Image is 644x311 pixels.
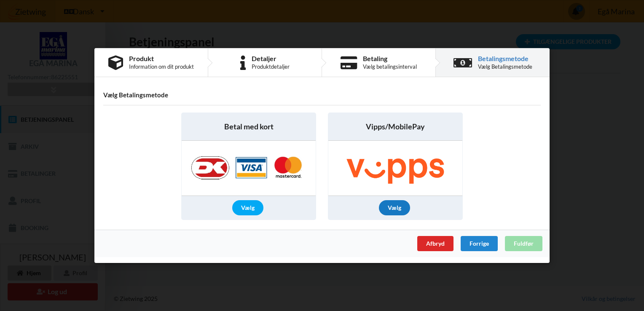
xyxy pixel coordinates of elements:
[252,55,290,62] div: Detaljer
[129,55,194,62] div: Produkt
[363,63,417,70] div: Vælg betalingsinterval
[182,141,315,196] img: Nets
[478,63,532,70] div: Vælg Betalingsmetode
[478,55,532,62] div: Betalingsmetode
[417,236,453,251] div: Afbryd
[103,91,541,99] h4: Vælg Betalingsmetode
[328,141,462,196] img: Vipps/MobilePay
[366,121,425,132] span: Vipps/MobilePay
[232,200,263,215] div: Vælg
[461,236,498,251] div: Forrige
[224,121,274,132] span: Betal med kort
[129,63,194,70] div: Information om dit produkt
[363,55,417,62] div: Betaling
[379,200,410,215] div: Vælg
[252,63,290,70] div: Produktdetaljer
